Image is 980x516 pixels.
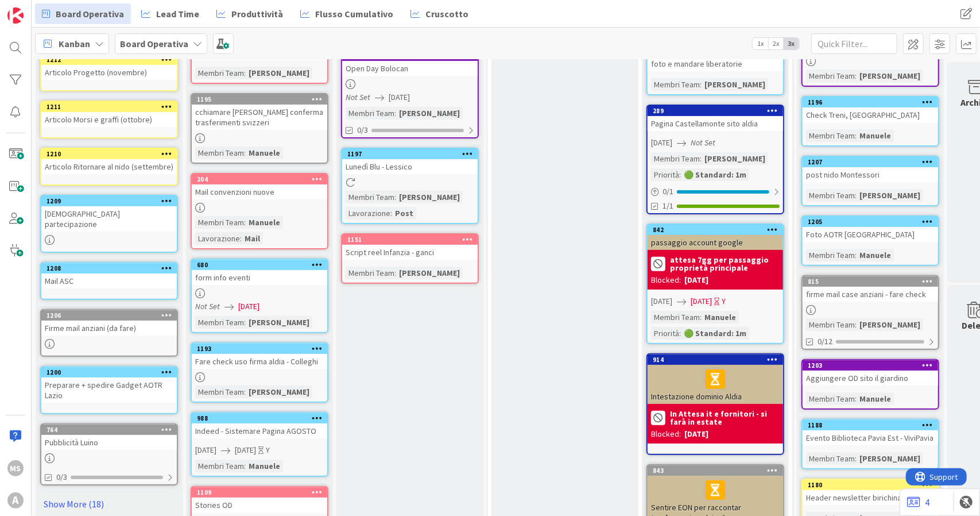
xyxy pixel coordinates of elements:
[134,3,206,24] a: Lead Time
[651,168,679,181] div: Priorità
[857,452,923,465] div: [PERSON_NAME]
[47,368,177,376] div: 1200
[192,354,327,369] div: Fare check uso firma aldia - Colleghi
[857,392,894,405] div: Manuele
[246,216,283,229] div: Manuele
[404,3,475,24] a: Cruscotto
[803,287,938,302] div: firme mail case anziani - fare check
[156,7,199,21] span: Lead Time
[855,189,857,202] span: :
[651,78,700,91] div: Membri Team
[347,150,478,158] div: 1197
[192,94,327,130] div: 1195cchiamare [PERSON_NAME] conferma trasferimenti svizzeri
[41,149,177,159] div: 1210
[803,420,938,430] div: 1188
[197,261,327,269] div: 680
[357,124,368,136] span: 0/3
[803,480,938,505] div: 1180Header newsletter birichina
[648,225,783,235] div: 842
[347,236,478,244] div: 1151
[195,232,240,245] div: Lavorazione
[803,107,938,122] div: Check Treni, [GEOGRAPHIC_DATA]
[192,105,327,130] div: cchiamare [PERSON_NAME] conferma trasferimenti svizzeri
[857,189,923,202] div: [PERSON_NAME]
[41,367,177,403] div: 1200Preparare + spedire Gadget AOTR Lazio
[396,267,463,279] div: [PERSON_NAME]
[41,378,177,403] div: Preparare + spedire Gadget AOTR Lazio
[648,365,783,404] div: Intestazione dominio Aldia
[195,147,244,159] div: Membri Team
[242,232,263,245] div: Mail
[679,168,681,181] span: :
[651,295,672,307] span: [DATE]
[246,147,283,159] div: Manuele
[192,487,327,498] div: 1109
[857,318,923,331] div: [PERSON_NAME]
[192,423,327,438] div: Indeed - Sistemare Pagina AGOSTO
[41,55,177,65] div: 1212
[806,249,855,261] div: Membri Team
[811,33,897,54] input: Quick Filter...
[197,95,327,103] div: 1195
[342,234,478,260] div: 1151Script reel Infanzia - ganci
[684,428,708,440] div: [DATE]
[702,311,739,324] div: Manuele
[41,435,177,450] div: Pubblicità Luino
[653,107,783,115] div: 289
[7,492,24,509] div: A
[702,152,768,165] div: [PERSON_NAME]
[808,158,938,166] div: 1207
[394,267,396,279] span: :
[684,274,708,286] div: [DATE]
[808,278,938,286] div: 815
[390,207,392,220] span: :
[244,67,246,79] span: :
[394,191,396,203] span: :
[396,107,463,120] div: [PERSON_NAME]
[346,267,394,279] div: Membri Team
[41,102,177,127] div: 1211Articolo Morsi e graffi (ottobre)
[651,274,681,286] div: Blocked:
[41,274,177,288] div: Mail ASC
[197,175,327,183] div: 204
[425,7,468,21] span: Cruscotto
[651,311,700,324] div: Membri Team
[195,316,244,329] div: Membri Team
[691,295,712,307] span: [DATE]
[47,311,177,319] div: 1206
[47,426,177,434] div: 764
[855,129,857,142] span: :
[803,157,938,167] div: 1207
[47,103,177,111] div: 1211
[192,413,327,438] div: 988Indeed - Sistemare Pagina AGOSTO
[47,197,177,205] div: 1209
[41,263,177,288] div: 1208Mail ASC
[648,355,783,404] div: 914Intestazione dominio Aldia
[803,227,938,242] div: Foto AOTR [GEOGRAPHIC_DATA]
[195,444,216,456] span: [DATE]
[244,386,246,398] span: :
[197,488,327,496] div: 1109
[722,295,726,307] div: Y
[806,70,855,82] div: Membri Team
[315,7,393,21] span: Flusso Cumulativo
[855,249,857,261] span: :
[702,78,768,91] div: [PERSON_NAME]
[648,184,783,199] div: 0/1
[679,327,681,340] span: :
[346,191,394,203] div: Membri Team
[806,318,855,331] div: Membri Team
[342,234,478,245] div: 1151
[342,61,478,76] div: Open Day Bolocan
[806,189,855,202] div: Membri Team
[24,2,52,16] span: Support
[41,310,177,336] div: 1206Firme mail anziani (da fare)
[855,392,857,405] span: :
[803,217,938,227] div: 1205
[41,206,177,232] div: [DEMOGRAPHIC_DATA] partecipazione
[753,38,768,49] span: 1x
[192,184,327,199] div: Mail convenzioni nuove
[803,490,938,505] div: Header newsletter birichina
[195,216,244,229] div: Membri Team
[41,159,177,174] div: Articolo Ritornare al nido (settembre)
